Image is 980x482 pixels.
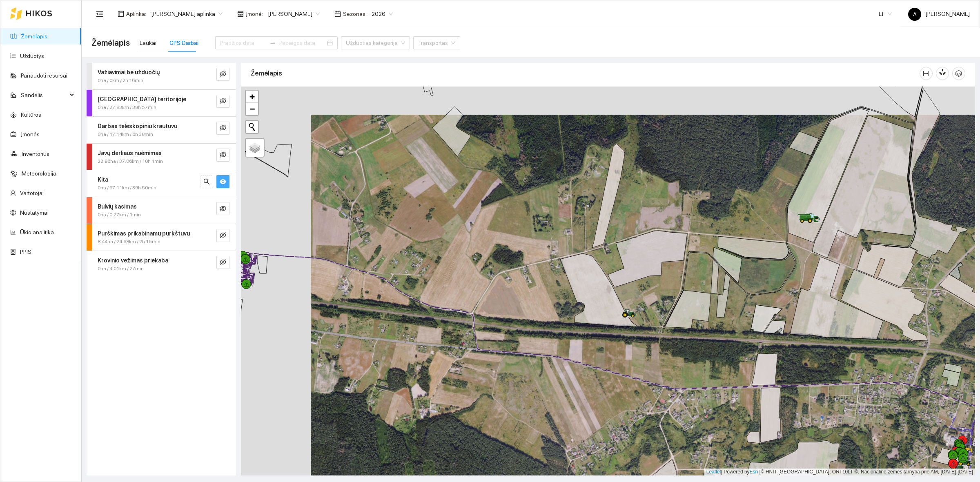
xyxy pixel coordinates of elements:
a: Įmonės [21,131,40,138]
button: Initiate a new search [246,121,258,133]
span: Sezonas : [343,9,367,18]
span: search [203,178,210,186]
span: eye-invisible [220,151,226,159]
div: Žemėlapis [251,62,920,85]
button: eye-invisible [216,122,229,135]
div: Bulvių kasimas0ha / 0.27km / 1mineye-invisible [87,197,236,224]
a: Žemėlapis [21,33,47,40]
button: menu-fold [91,6,108,22]
span: 8.44ha / 24.68km / 2h 15min [98,238,160,246]
button: eye-invisible [216,202,229,215]
span: − [249,104,255,114]
div: Krovinio vežimas priekaba0ha / 4.01km / 27mineye-invisible [87,251,236,278]
a: Kultūros [21,111,41,118]
strong: Purškimas prikabinamu purkštuvu [98,230,190,237]
div: Laukai [140,38,156,47]
span: menu-fold [96,10,103,18]
button: search [200,175,213,188]
span: Sandėlis [21,87,67,103]
div: | Powered by © HNIT-[GEOGRAPHIC_DATA]; ORT10LT ©, Nacionalinė žemės tarnyba prie AM, [DATE]-[DATE] [704,469,975,475]
a: Vartotojai [20,190,44,196]
span: 22.96ha / 37.06km / 10h 1min [98,158,163,165]
span: eye-invisible [220,124,226,132]
input: Pradžios data [220,38,266,47]
button: eye-invisible [216,229,229,242]
button: eye [216,175,229,188]
span: 0ha / 97.11km / 39h 50min [98,184,156,192]
span: 0ha / 17.14km / 6h 38min [98,131,153,138]
a: Inventorius [22,151,49,157]
button: column-width [920,67,933,80]
input: Pabaigos data [279,38,325,47]
a: Leaflet [706,469,721,475]
a: PPIS [20,249,31,255]
button: eye-invisible [216,149,229,162]
a: Nustatymai [20,209,49,216]
button: eye-invisible [216,68,229,81]
div: Purškimas prikabinamu purkštuvu8.44ha / 24.68km / 2h 15mineye-invisible [87,224,236,251]
div: GPS Darbai [169,38,198,47]
a: Layers [246,139,264,157]
strong: Važiavimai be užduočių [98,69,160,76]
strong: Darbas teleskopiniu krautuvu [98,123,177,129]
span: A [913,8,917,21]
button: eye-invisible [216,256,229,269]
span: swap-right [269,40,276,46]
span: eye-invisible [220,205,226,213]
span: + [249,91,255,102]
span: layout [118,11,124,17]
span: 0ha / 0km / 2h 16min [98,77,143,84]
strong: Bulvių kasimas [98,203,137,210]
span: Jerzy Gvozdovič [268,8,320,20]
strong: Javų derliaus nuėmimas [98,150,162,156]
strong: Krovinio vežimas priekaba [98,257,168,264]
span: shop [237,11,244,17]
span: 0ha / 27.83km / 38h 57min [98,104,156,111]
button: eye-invisible [216,95,229,108]
div: Kita0ha / 97.11km / 39h 50minsearcheye [87,170,236,197]
a: Panaudoti resursai [21,72,67,79]
span: 0ha / 4.01km / 27min [98,265,144,273]
div: Važiavimai be užduočių0ha / 0km / 2h 16mineye-invisible [87,63,236,89]
span: Įmonė : [246,9,263,18]
span: Aplinka : [126,9,146,18]
a: Zoom in [246,91,258,103]
span: LT [879,8,892,20]
div: Javų derliaus nuėmimas22.96ha / 37.06km / 10h 1mineye-invisible [87,144,236,170]
span: eye-invisible [220,232,226,240]
div: Darbas teleskopiniu krautuvu0ha / 17.14km / 6h 38mineye-invisible [87,117,236,143]
span: eye-invisible [220,98,226,105]
strong: [GEOGRAPHIC_DATA] teritorijoje [98,96,186,102]
span: eye-invisible [220,259,226,267]
span: calendar [334,11,341,17]
a: Užduotys [20,53,44,59]
a: Ūkio analitika [20,229,54,235]
a: Esri [750,469,758,475]
span: | [759,469,761,475]
span: eye-invisible [220,71,226,78]
strong: Kita [98,176,108,183]
span: [PERSON_NAME] [908,11,970,17]
span: Žemėlapis [91,36,130,49]
span: Jerzy Gvozdovicz aplinka [151,8,223,20]
span: to [269,40,276,46]
a: Meteorologija [22,170,56,177]
span: column-width [920,70,932,77]
a: Zoom out [246,103,258,115]
span: 0ha / 0.27km / 1min [98,211,141,219]
span: 2026 [372,8,393,20]
div: [GEOGRAPHIC_DATA] teritorijoje0ha / 27.83km / 38h 57mineye-invisible [87,90,236,116]
span: eye [220,178,226,186]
